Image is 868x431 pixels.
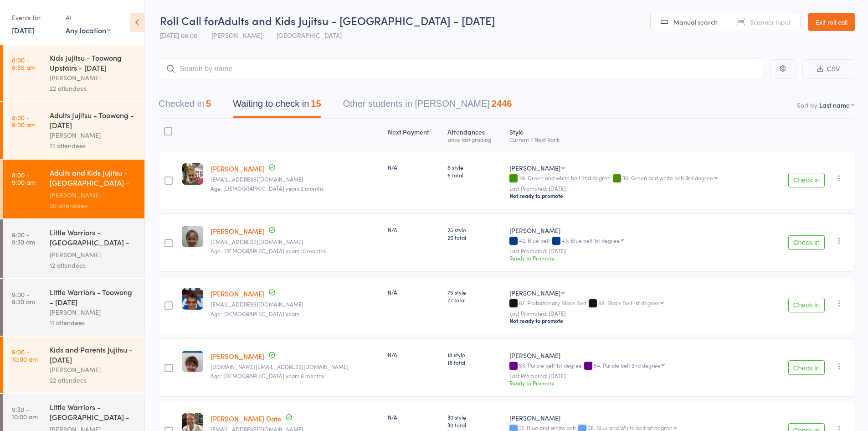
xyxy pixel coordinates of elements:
[509,254,765,262] div: Ready to Promote
[12,171,36,186] time: 8:00 - 9:00 am
[808,13,855,31] a: Exit roll call
[211,372,324,379] span: Age: [DEMOGRAPHIC_DATA] years 8 months
[211,414,281,423] a: [PERSON_NAME] Date
[211,184,324,192] span: Age: [DEMOGRAPHIC_DATA] years 2 months
[509,310,765,317] small: Last Promoted: [DATE]
[50,375,137,385] div: 22 attendees
[12,348,38,363] time: 9:00 - 10:00 am
[50,130,137,140] div: [PERSON_NAME]
[211,176,380,182] small: akvita@gmail.com
[50,364,137,375] div: [PERSON_NAME]
[50,260,137,270] div: 12 attendees
[509,300,765,307] div: 67. Probationary Black Belt
[447,171,503,179] span: 6 total
[182,351,203,372] img: image1526680615.png
[447,413,503,421] span: 30 style
[160,31,197,40] span: [DATE] 08:00
[509,237,765,245] div: 42. Blue belt
[388,163,440,171] div: N/A
[819,100,850,109] div: Last name
[447,288,503,296] span: 75 style
[182,226,203,247] img: image1526686206.png
[3,45,144,101] a: 8:00 -8:55 amKids Jujitsu - Toowong Upstairs - [DATE][PERSON_NAME]22 attendees
[588,425,673,431] div: 38. Blue and White belt 1st degree
[50,52,137,73] div: Kids Jujitsu - Toowong Upstairs - [DATE]
[211,239,380,245] small: natasha.andersson@y7mail.com
[12,405,38,420] time: 9:30 - 10:00 am
[509,248,765,254] small: Last Promoted: [DATE]
[509,288,560,297] div: [PERSON_NAME]
[211,226,264,236] a: [PERSON_NAME]
[447,163,503,171] span: 6 style
[509,362,765,370] div: 53. Purple belt 1st degree
[447,136,503,142] div: since last grading
[50,200,137,211] div: 20 attendees
[509,317,765,324] div: Not ready to promote
[211,247,326,254] span: Age: [DEMOGRAPHIC_DATA] years 10 months
[311,99,321,109] div: 15
[788,360,825,375] button: Check in
[3,219,144,278] a: 9:00 -9:30 amLittle Warriors - [GEOGRAPHIC_DATA] - [DATE][PERSON_NAME]12 attendees
[802,59,854,79] button: CSV
[66,25,111,35] div: Any location
[50,73,137,83] div: [PERSON_NAME]
[673,17,718,26] span: Manual search
[3,102,144,159] a: 8:00 -9:00 amAdults Jujitsu - Toowong - [DATE][PERSON_NAME]21 attendees
[50,317,137,328] div: 11 attendees
[447,351,503,358] span: 18 style
[50,344,137,364] div: Kids and Parents Jujitsu - [DATE]
[159,58,763,79] input: Search by name
[12,10,56,25] div: Events for
[50,227,137,249] div: Little Warriors - [GEOGRAPHIC_DATA] - [DATE]
[211,363,380,370] small: nb.bb@me.com
[388,226,440,234] div: N/A
[447,421,503,429] span: 30 total
[211,164,264,173] a: [PERSON_NAME]
[509,351,765,360] div: [PERSON_NAME]
[509,136,765,142] div: Current / Next Rank
[562,237,620,243] div: 43. Blue belt 1st degree
[12,291,35,305] time: 9:00 - 9:30 am
[509,373,765,379] small: Last Promoted: [DATE]
[206,99,211,109] div: 5
[211,310,299,317] span: Age: [DEMOGRAPHIC_DATA] years
[12,114,36,128] time: 8:00 - 9:00 am
[388,288,440,296] div: N/A
[12,25,34,35] a: [DATE]
[343,94,512,118] button: Other students in [PERSON_NAME]2446
[277,31,342,40] span: [GEOGRAPHIC_DATA]
[66,10,111,25] div: At
[233,94,321,118] button: Waiting to check in15
[788,173,825,187] button: Check in
[444,123,506,147] div: Atten­dances
[797,100,817,109] label: Sort by
[750,17,791,26] span: Scanner input
[211,31,262,40] span: [PERSON_NAME]
[594,362,660,368] div: 54. Purple belt 2nd degree
[388,413,440,421] div: N/A
[622,175,713,181] div: 30. Green and white belt 3rd degree
[12,231,35,245] time: 9:00 - 9:30 am
[509,413,765,422] div: [PERSON_NAME]
[492,99,512,109] div: 2446
[447,226,503,234] span: 25 style
[509,185,765,192] small: Last Promoted: [DATE]
[159,94,211,118] button: Checked in5
[788,298,825,312] button: Check in
[182,163,203,185] img: image1606894367.png
[50,287,137,307] div: Little Warriors - Toowong - [DATE]
[384,123,444,147] div: Next Payment
[50,140,137,151] div: 21 attendees
[182,288,203,310] img: image1526680660.png
[211,351,264,361] a: [PERSON_NAME]
[160,13,218,28] span: Roll Call for
[388,351,440,358] div: N/A
[509,379,765,387] div: Ready to Promote
[3,279,144,336] a: 9:00 -9:30 amLittle Warriors - Toowong - [DATE][PERSON_NAME]11 attendees
[788,235,825,250] button: Check in
[12,56,36,71] time: 8:00 - 8:55 am
[509,163,560,172] div: [PERSON_NAME]
[50,402,137,424] div: Little Warriors - [GEOGRAPHIC_DATA] - [DATE]
[50,167,137,190] div: Adults and Kids Jujitsu - [GEOGRAPHIC_DATA] - [GEOGRAPHIC_DATA]...
[598,300,659,306] div: 68. Black Belt 1st degree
